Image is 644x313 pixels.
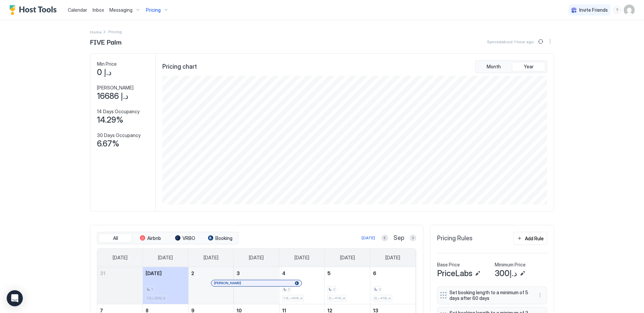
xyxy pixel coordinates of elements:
[151,287,153,292] span: 1
[379,287,381,292] span: 2
[147,296,166,300] span: د.إ300-د.إ1.1k
[68,6,87,13] a: Calendar
[546,38,554,46] div: menu
[495,262,526,268] span: Minimum Price
[97,61,117,67] span: Min Price
[133,234,167,243] button: Airbnb
[97,132,141,138] span: 30 Days Occupancy
[525,235,544,242] div: Add Rule
[113,255,127,261] span: [DATE]
[197,249,225,267] a: Tuesday
[536,291,544,299] button: More options
[189,267,234,279] a: September 2, 2025
[283,296,303,300] span: د.إ404-د.إ1.9k
[279,267,325,279] a: September 4, 2025
[288,287,290,292] span: 2
[524,64,534,70] span: Year
[188,267,234,304] td: September 2, 2025
[487,39,534,44] span: Synced about 1 hour ago
[328,296,345,300] span: د.إ414-د.إ2k
[97,232,238,245] div: tab-group
[214,281,241,285] span: [PERSON_NAME]
[97,115,123,125] span: 14.29%
[325,267,370,279] a: September 5, 2025
[327,270,331,276] span: 5
[236,270,240,276] span: 3
[613,6,621,14] div: menu
[97,91,128,101] span: د.إ 16686
[477,62,511,71] button: Month
[97,109,140,115] span: 14 Days Occupancy
[437,235,473,242] span: Pricing Rules
[370,267,416,279] a: September 6, 2025
[143,267,188,279] a: September 1, 2025
[249,255,264,261] span: [DATE]
[242,249,270,267] a: Wednesday
[106,249,134,267] a: Sunday
[474,269,482,277] button: Edit
[191,270,194,276] span: 2
[579,7,608,13] span: Invite Friends
[410,235,416,241] button: Next month
[146,7,161,13] span: Pricing
[385,255,400,261] span: [DATE]
[537,38,545,46] button: Sync prices
[7,290,23,306] div: Open Intercom Messenger
[340,255,355,261] span: [DATE]
[99,234,132,243] button: All
[97,67,112,77] span: د.إ 0
[361,234,376,242] button: [DATE]
[373,270,376,276] span: 6
[97,139,119,149] span: 6.67%
[381,235,388,241] button: Previous month
[362,235,375,241] div: [DATE]
[512,62,545,71] button: Year
[487,64,501,70] span: Month
[162,63,197,71] span: Pricing chart
[90,29,102,35] span: Home
[90,37,121,47] span: FIVE Palm
[288,249,316,267] a: Thursday
[108,29,122,34] span: Breadcrumb
[449,290,529,301] span: Set booking length to a minimum of 5 days after 60 days
[546,38,554,46] button: More options
[68,7,87,13] span: Calendar
[9,5,60,15] a: Host Tools Logo
[93,6,104,13] a: Inbox
[214,281,299,285] div: [PERSON_NAME]
[393,234,404,242] span: Sep
[370,267,416,304] td: September 6, 2025
[437,268,472,278] span: PriceLabs
[182,235,195,241] span: VRBO
[495,268,517,278] span: د.إ300
[624,5,635,15] div: User profile
[100,270,105,276] span: 31
[146,270,162,276] span: [DATE]
[97,267,143,304] td: August 31, 2025
[147,235,161,241] span: Airbnb
[374,296,391,300] span: د.إ418-د.إ2k
[97,267,143,279] a: August 31, 2025
[234,267,279,304] td: September 3, 2025
[536,291,544,299] div: menu
[113,235,118,241] span: All
[143,267,189,304] td: September 1, 2025
[109,7,132,13] span: Messaging
[333,287,335,292] span: 2
[97,85,133,91] span: [PERSON_NAME]
[151,249,179,267] a: Monday
[90,28,102,35] div: Breadcrumb
[203,234,237,243] button: Booking
[215,235,232,241] span: Booking
[379,249,407,267] a: Saturday
[234,267,279,279] a: September 3, 2025
[514,232,547,245] button: Add Rule
[204,255,218,261] span: [DATE]
[333,249,362,267] a: Friday
[279,267,325,304] td: September 4, 2025
[93,7,104,13] span: Inbox
[168,234,202,243] button: VRBO
[282,270,285,276] span: 4
[437,262,460,268] span: Base Price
